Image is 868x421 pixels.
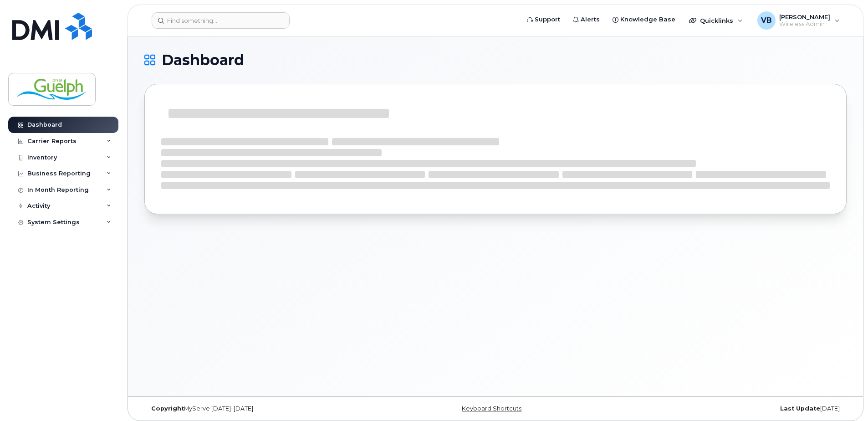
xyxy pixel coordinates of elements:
strong: Copyright [151,405,184,412]
strong: Last Update [780,405,820,412]
a: Keyboard Shortcuts [462,405,521,412]
div: [DATE] [613,405,847,412]
span: Dashboard [162,53,244,67]
div: MyServe [DATE]–[DATE] [144,405,378,412]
